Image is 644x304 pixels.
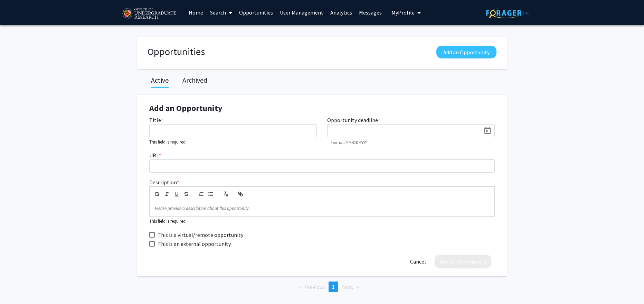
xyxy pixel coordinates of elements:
span: This is a virtual/remote opportunity [158,231,243,239]
button: Cancel [405,255,431,268]
span: Previous [304,283,325,290]
span: This is an external opportunity [158,240,231,248]
h1: Opportunities [148,46,205,58]
h2: Active [151,76,169,84]
span: 1 [332,283,335,290]
a: Messages [356,0,385,25]
iframe: Chat [5,273,29,299]
label: Description [149,178,179,186]
a: Opportunities [236,0,276,25]
span: My Profile [391,9,415,16]
a: Analytics [327,0,356,25]
small: This field is required! [149,218,187,224]
img: ForagerOne Logo [486,8,529,18]
button: Add an Opportunity [436,46,496,58]
label: URL [149,151,161,159]
img: University of Maryland Logo [120,5,178,22]
button: Open calendar [481,125,494,137]
a: Home [185,0,207,25]
a: User Management [276,0,327,25]
span: Next [342,283,353,290]
label: Opportunity deadline [327,116,380,124]
small: This field is required! [149,139,187,145]
ul: Pagination [137,282,507,292]
strong: Add an Opportunity [149,103,222,113]
button: Add an Opportunity [435,255,491,268]
label: Title [149,116,163,124]
h2: Archived [182,76,207,84]
mat-hint: Format: MM/DD/YYYY [331,140,367,145]
a: Search [207,0,236,25]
